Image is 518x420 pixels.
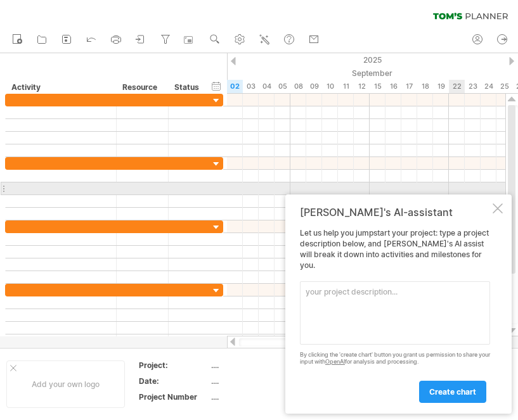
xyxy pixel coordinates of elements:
div: Tuesday, 23 September 2025 [465,80,481,93]
div: Thursday, 25 September 2025 [496,80,512,93]
div: Let us help you jumpstart your project: type a project description below, and [PERSON_NAME]'s AI ... [300,228,490,402]
div: Activity [11,81,109,94]
div: Monday, 22 September 2025 [449,80,465,93]
a: OpenAI [325,358,345,365]
div: Wednesday, 10 September 2025 [322,80,338,93]
div: Wednesday, 24 September 2025 [481,80,496,93]
div: Monday, 8 September 2025 [290,80,306,93]
div: Friday, 5 September 2025 [275,80,290,93]
div: By clicking the 'create chart' button you grant us permission to share your input with for analys... [300,352,490,366]
div: Project Number [139,391,209,402]
div: Friday, 12 September 2025 [354,80,370,93]
div: Tuesday, 9 September 2025 [306,80,322,93]
div: Thursday, 4 September 2025 [259,80,275,93]
div: Friday, 19 September 2025 [433,80,449,93]
div: Thursday, 18 September 2025 [417,80,433,93]
div: [PERSON_NAME]'s AI-assistant [300,206,490,219]
div: .... [211,391,318,402]
div: Date: [139,376,209,386]
div: Status [174,81,202,94]
div: .... [211,376,318,386]
span: create chart [429,387,476,397]
div: Wednesday, 17 September 2025 [401,80,417,93]
div: Thursday, 11 September 2025 [338,80,354,93]
div: Project: [139,360,209,371]
div: Tuesday, 2 September 2025 [227,80,243,93]
div: .... [211,360,318,371]
div: Monday, 15 September 2025 [370,80,385,93]
div: Add your own logo [6,360,125,408]
div: Resource [122,81,161,94]
div: Wednesday, 3 September 2025 [243,80,259,93]
a: create chart [419,381,486,403]
div: Tuesday, 16 September 2025 [385,80,401,93]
